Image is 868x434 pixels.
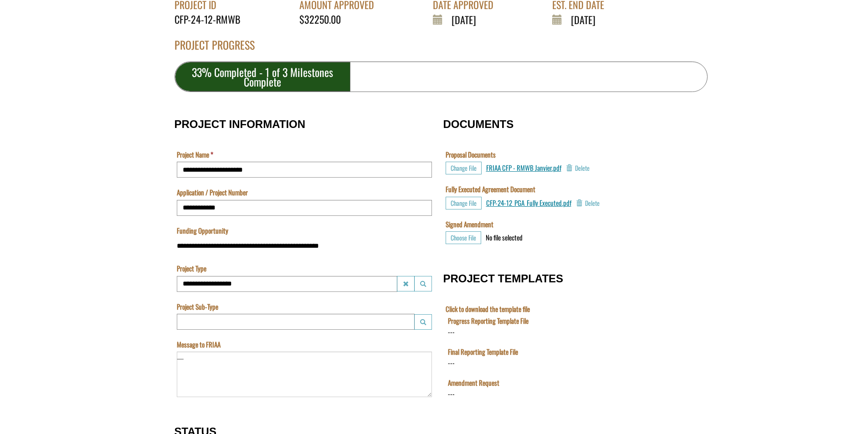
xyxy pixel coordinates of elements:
div: --- [2,73,9,82]
input: Project Name [177,162,432,178]
button: Project Type Clear lookup field [397,276,415,291]
input: Funding Opportunity [177,238,432,254]
button: Project Sub-Type Launch lookup modal [414,314,432,330]
label: Message to FRIAA [177,340,221,349]
div: No file selected [486,233,523,242]
div: [DATE] [433,12,500,27]
a: CFP-24-12_PGA_Fully Executed.pdf [486,198,571,208]
fieldset: PROJECT TEMPLATES [443,263,694,421]
label: Fully Executed Agreement Document [446,184,535,194]
div: --- [2,11,9,20]
label: Proposal Documents [446,150,496,159]
h3: PROJECT INFORMATION [175,118,434,130]
fieldset: DOCUMENTS [443,109,694,254]
div: 33% Completed - 1 of 3 Milestones Complete [175,62,350,92]
button: Choose File for Signed Amendment [446,231,481,244]
div: $32250.00 [299,12,381,26]
a: FRIAA CFP - RMWB Janvier.pdf [486,163,561,173]
button: Project Type Launch lookup modal [414,276,432,291]
div: — [177,353,184,363]
button: Choose File for Fully Executed Agreement Document [446,197,482,209]
div: --- [2,42,9,51]
label: Project Sub-Type [177,302,218,311]
div: PROJECT PROGRESS [175,37,708,61]
label: Final Reporting Template File [2,31,72,41]
textarea: Message to FRIAA [177,352,432,397]
input: Project Type [177,276,397,292]
button: Choose File for Proposal Documents [446,162,482,174]
div: [DATE] [552,12,611,27]
label: Click to download the template file [446,304,530,314]
div: CFP-24-12-RMWB [175,12,247,26]
button: Delete [576,197,600,209]
label: Project Type [177,264,206,273]
fieldset: PROJECT INFORMATION [175,109,434,407]
button: Delete [566,162,590,174]
h3: DOCUMENTS [443,118,694,130]
label: Funding Opportunity [177,226,228,235]
h3: PROJECT TEMPLATES [443,273,694,285]
label: File field for users to download amendment request template [2,62,54,71]
label: Project Name [177,150,213,159]
label: Application / Project Number [177,188,248,197]
label: Signed Amendment [446,220,493,229]
input: Project Sub-Type [177,314,415,330]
